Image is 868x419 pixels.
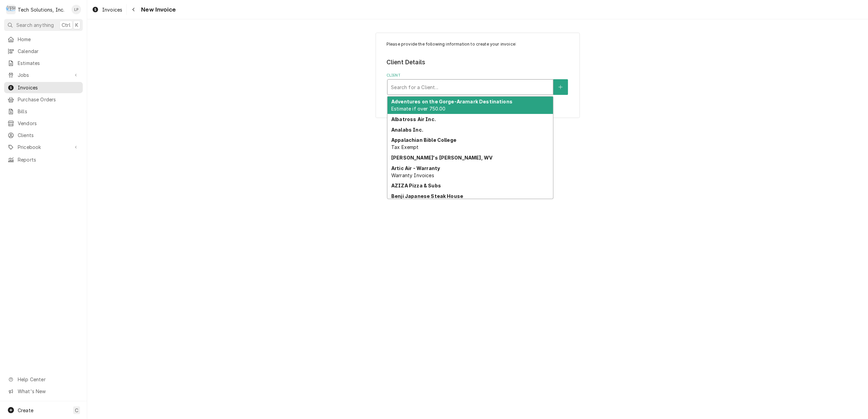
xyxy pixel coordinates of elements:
[386,58,569,67] legend: Client Details
[18,60,79,67] span: Estimates
[4,57,83,69] a: Estimates
[4,82,83,93] a: Invoices
[391,106,446,112] span: Estimate if over 750.00
[391,137,456,143] strong: Appalachian Bible College
[6,5,16,14] div: T
[139,5,176,14] span: New Invoice
[18,6,64,13] div: Tech Solutions, Inc.
[4,69,83,81] a: Go to Jobs
[4,374,83,385] a: Go to Help Center
[18,156,79,163] span: Reports
[4,130,83,141] a: Clients
[128,4,139,15] button: Navigate back
[4,46,83,57] a: Calendar
[18,108,79,115] span: Bills
[18,48,79,55] span: Calendar
[386,73,569,78] label: Client
[6,5,16,14] div: Tech Solutions, Inc.'s Avatar
[4,154,83,165] a: Reports
[18,407,33,413] span: Create
[391,172,434,178] span: Warranty Invoices
[391,155,492,161] strong: [PERSON_NAME]'s [PERSON_NAME], WV
[4,118,83,129] a: Vendors
[4,94,83,105] a: Purchase Orders
[391,99,512,104] strong: Adventures on the Gorge-Aramark Destinations
[4,19,83,31] button: Search anythingCtrlK
[75,407,78,414] span: C
[18,132,79,139] span: Clients
[18,84,79,91] span: Invoices
[391,183,441,188] strong: AZIZA Pizza & Subs
[386,73,569,95] div: Client
[391,144,419,150] span: Tax Exempt
[18,96,79,103] span: Purchase Orders
[16,21,54,29] span: Search anything
[18,71,69,79] span: Jobs
[4,106,83,117] a: Bills
[391,165,440,171] strong: Artic Air - Warranty
[391,127,423,133] strong: Analabs Inc.
[62,21,70,29] span: Ctrl
[376,33,580,118] div: Invoice Create/Update
[4,386,83,397] a: Go to What's New
[18,36,79,43] span: Home
[391,193,463,199] strong: Benji Japanese Steak House
[18,144,69,151] span: Pricebook
[558,85,563,89] svg: Create New Client
[18,388,79,395] span: What's New
[72,5,81,14] div: LP
[4,141,83,153] a: Go to Pricebook
[72,5,81,14] div: Lisa Paschal's Avatar
[18,376,79,383] span: Help Center
[75,21,78,29] span: K
[391,116,436,122] strong: Albatross Air Inc.
[4,34,83,45] a: Home
[89,4,125,15] a: Invoices
[102,6,122,13] span: Invoices
[386,41,569,95] div: Invoice Create/Update Form
[386,41,569,47] p: Please provide the following information to create your invoice:
[18,120,79,127] span: Vendors
[553,79,568,95] button: Create New Client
